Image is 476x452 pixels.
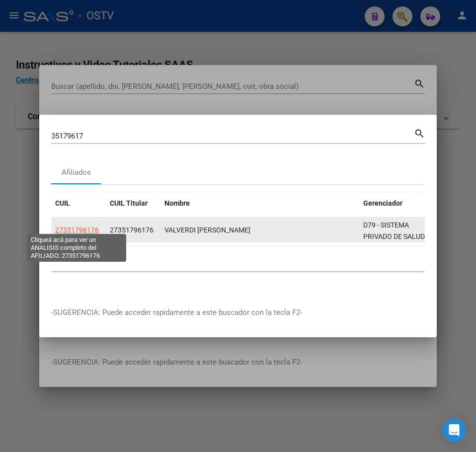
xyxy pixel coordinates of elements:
span: 27351796176 [55,226,99,234]
span: D79 - SISTEMA PRIVADO DE SALUD S.A (Medicenter) [363,221,425,252]
span: 27351796176 [110,226,154,234]
span: CUIL [55,199,70,207]
span: CUIL Titular [110,199,148,207]
datatable-header-cell: Nombre [160,193,359,214]
datatable-header-cell: CUIL [51,193,106,214]
mat-icon: search [414,127,425,139]
p: -SUGERENCIA: Puede acceder rapidamente a este buscador con la tecla F2- [51,307,425,318]
div: Afiliados [62,167,91,178]
div: Open Intercom Messenger [442,418,466,442]
div: VALVERDI [PERSON_NAME] [164,225,355,236]
datatable-header-cell: CUIL Titular [106,193,160,214]
span: Nombre [164,199,190,207]
div: 1 total [51,246,425,271]
datatable-header-cell: Gerenciador [359,193,429,214]
span: Gerenciador [363,199,402,207]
